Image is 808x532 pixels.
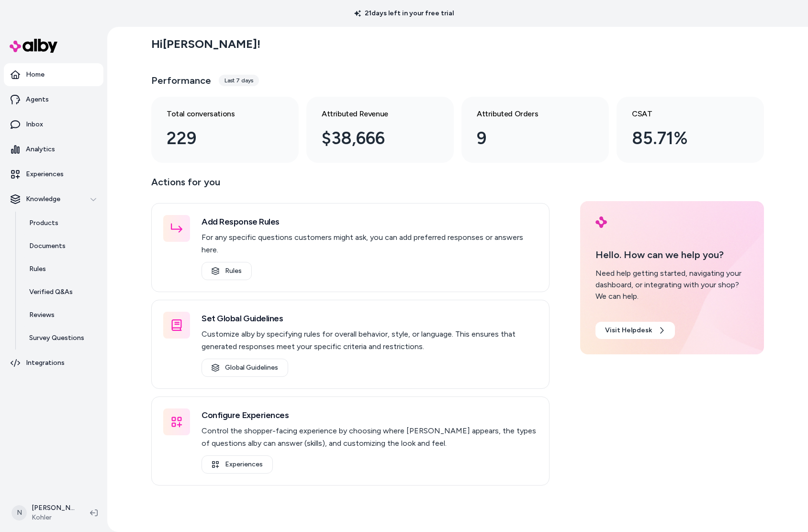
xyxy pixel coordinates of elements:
[595,268,749,302] div: Need help getting started, navigating your dashboard, or integrating with your shop? We can help.
[20,212,103,235] a: Products
[26,145,55,154] p: Analytics
[29,264,46,274] p: Rules
[632,125,733,151] div: 85.71%
[322,125,423,151] div: $38,666
[202,408,538,422] h3: Configure Experiences
[167,125,268,151] div: 229
[20,281,103,304] a: Verified Q&As
[151,174,550,197] p: Actions for you
[595,248,749,262] p: Hello. How can we help you?
[477,125,578,151] div: 9
[26,194,60,204] p: Knowledge
[4,188,103,211] button: Knowledge
[20,327,103,350] a: Survey Questions
[26,95,49,104] p: Agents
[4,351,103,374] a: Integrations
[4,88,103,111] a: Agents
[26,120,43,129] p: Inbox
[167,108,268,120] h3: Total conversations
[32,513,75,522] span: Kohler
[202,262,252,280] a: Rules
[6,498,82,528] button: N[PERSON_NAME]Kohler
[29,287,73,297] p: Verified Q&As
[26,70,45,79] p: Home
[219,75,259,86] div: Last 7 days
[202,215,538,228] h3: Add Response Rules
[26,358,65,368] p: Integrations
[32,503,75,513] p: [PERSON_NAME]
[202,328,538,353] p: Customize alby by specifying rules for overall behavior, style, or language. This ensures that ge...
[20,258,103,281] a: Rules
[26,170,64,179] p: Experiences
[4,63,103,86] a: Home
[322,108,423,120] h3: Attributed Revenue
[20,235,103,258] a: Documents
[29,333,84,343] p: Survey Questions
[4,163,103,186] a: Experiences
[595,216,607,228] img: alby Logo
[151,74,211,87] h3: Performance
[202,425,538,450] p: Control the shopper-facing experience by choosing where [PERSON_NAME] appears, the types of quest...
[10,39,57,53] img: alby Logo
[595,322,675,339] a: Visit Helpdesk
[348,9,460,18] p: 21 days left in your free trial
[461,97,609,163] a: Attributed Orders 9
[151,97,299,163] a: Total conversations 229
[11,505,27,521] span: N
[202,231,538,256] p: For any specific questions customers might ask, you can add preferred responses or answers here.
[151,37,260,51] h2: Hi [PERSON_NAME] !
[29,218,58,228] p: Products
[29,310,55,320] p: Reviews
[632,108,733,120] h3: CSAT
[306,97,454,163] a: Attributed Revenue $38,666
[4,138,103,161] a: Analytics
[202,312,538,325] h3: Set Global Guidelines
[202,359,288,377] a: Global Guidelines
[477,108,578,120] h3: Attributed Orders
[617,97,764,163] a: CSAT 85.71%
[202,455,273,474] a: Experiences
[20,304,103,327] a: Reviews
[4,113,103,136] a: Inbox
[29,241,66,251] p: Documents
